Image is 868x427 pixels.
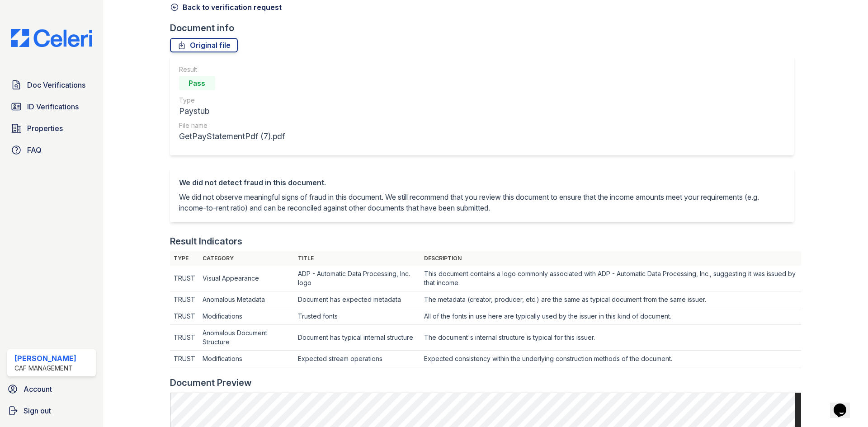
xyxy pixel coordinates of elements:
[170,251,199,266] th: Type
[179,65,285,74] div: Result
[170,2,282,13] a: Back to verification request
[830,391,859,418] iframe: chat widget
[420,266,801,291] td: This document contains a logo commonly associated with ADP - Automatic Data Processing, Inc., sug...
[420,251,801,266] th: Description
[4,380,99,398] a: Account
[24,384,52,394] span: Account
[179,130,285,143] div: GetPayStatementPdf (7).pdf
[179,177,785,188] div: We did not detect fraud in this document.
[170,266,199,291] td: TRUST
[294,308,420,325] td: Trusted fonts
[24,405,51,416] span: Sign out
[27,123,63,134] span: Properties
[4,402,99,420] a: Sign out
[7,98,96,116] a: ID Verifications
[4,29,99,47] img: CE_Logo_Blue-a8612792a0a2168367f1c8372b55b34899dd931a85d93a1a3d3e32e68fde9ad4.png
[199,251,295,266] th: Category
[199,291,295,308] td: Anomalous Metadata
[14,353,76,364] div: [PERSON_NAME]
[27,145,42,155] span: FAQ
[294,291,420,308] td: Document has expected metadata
[420,351,801,367] td: Expected consistency within the underlying construction methods of the document.
[14,364,76,373] div: CAF Management
[199,266,295,291] td: Visual Appearance
[199,325,295,351] td: Anomalous Document Structure
[199,351,295,367] td: Modifications
[294,266,420,291] td: ADP - Automatic Data Processing, Inc. logo
[27,80,85,90] span: Doc Verifications
[179,105,285,117] div: Paystub
[170,291,199,308] td: TRUST
[420,308,801,325] td: All of the fonts in use here are typically used by the issuer in this kind of document.
[179,121,285,130] div: File name
[179,192,785,213] p: We did not observe meaningful signs of fraud in this document. We still recommend that you review...
[170,22,801,34] div: Document info
[294,325,420,351] td: Document has typical internal structure
[170,351,199,367] td: TRUST
[7,141,96,159] a: FAQ
[420,325,801,351] td: The document's internal structure is typical for this issuer.
[179,96,285,105] div: Type
[170,38,238,52] a: Original file
[294,251,420,266] th: Title
[170,376,252,389] div: Document Preview
[170,325,199,351] td: TRUST
[170,235,242,248] div: Result Indicators
[7,119,96,137] a: Properties
[27,101,79,112] span: ID Verifications
[7,76,96,94] a: Doc Verifications
[199,308,295,325] td: Modifications
[294,351,420,367] td: Expected stream operations
[170,308,199,325] td: TRUST
[420,291,801,308] td: The metadata (creator, producer, etc.) are the same as typical document from the same issuer.
[179,76,215,90] div: Pass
